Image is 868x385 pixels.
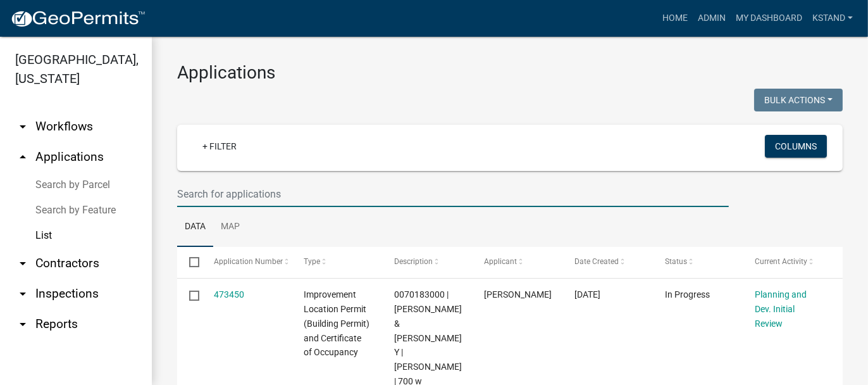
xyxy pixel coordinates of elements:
span: Description [394,257,433,266]
datatable-header-cell: Application Number [201,247,292,277]
datatable-header-cell: Current Activity [743,247,833,277]
a: Home [657,6,693,30]
span: 09/04/2025 [574,289,600,300]
i: arrow_drop_up [15,149,30,165]
a: Map [213,207,247,248]
span: Improvement Location Permit (Building Permit) and Certificate of Occupancy [304,289,369,357]
a: Admin [693,6,731,30]
datatable-header-cell: Select [177,247,201,277]
datatable-header-cell: Type [292,247,382,277]
a: kstand [807,6,858,30]
i: arrow_drop_down [15,286,30,301]
a: My Dashboard [731,6,807,30]
datatable-header-cell: Status [653,247,743,277]
span: george kontol jr [485,289,552,300]
span: Current Activity [755,257,808,266]
a: Planning and Dev. Initial Review [755,289,807,329]
datatable-header-cell: Description [382,247,473,277]
h3: Applications [177,62,843,84]
span: Applicant [485,257,518,266]
i: arrow_drop_down [15,256,30,271]
span: In Progress [665,289,710,300]
a: 473450 [214,289,244,300]
datatable-header-cell: Applicant [472,247,562,277]
a: Data [177,207,213,248]
button: Bulk Actions [754,89,843,111]
span: Status [665,257,687,266]
span: Date Created [574,257,619,266]
datatable-header-cell: Date Created [562,247,653,277]
i: arrow_drop_down [15,119,30,134]
button: Columns [765,135,827,158]
span: Type [304,257,320,266]
span: Application Number [214,257,283,266]
i: arrow_drop_down [15,317,30,332]
a: + Filter [192,135,247,158]
input: Search for applications [177,181,729,207]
